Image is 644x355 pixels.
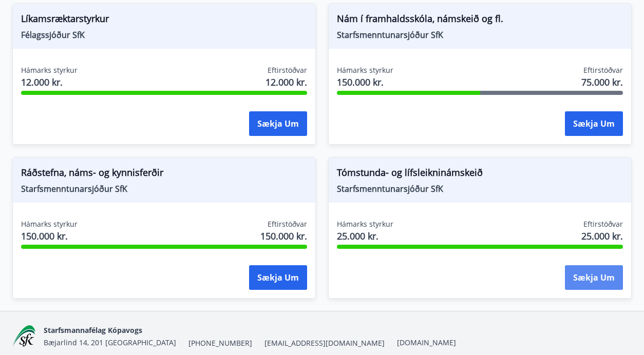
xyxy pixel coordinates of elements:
span: Félagssjóður SfK [21,29,307,41]
span: Eftirstöðvar [268,65,307,75]
span: 25.000 kr. [337,229,393,243]
button: Sækja um [249,265,307,290]
span: Hámarks styrkur [337,219,393,229]
a: [DOMAIN_NAME] [397,338,456,347]
span: 12.000 kr. [21,75,78,89]
span: Starfsmenntunarsjóður SfK [21,183,307,194]
span: Ráðstefna, náms- og kynnisferðir [21,166,307,183]
span: [PHONE_NUMBER] [188,338,252,348]
span: Starfsmannafélag Kópavogs [44,325,142,335]
button: Sækja um [249,111,307,136]
span: Hámarks styrkur [337,65,393,75]
span: 150.000 kr. [337,75,393,89]
span: Nám í framhaldsskóla, námskeið og fl. [337,12,623,29]
span: 25.000 kr. [581,229,623,243]
span: Eftirstöðvar [268,219,307,229]
span: Starfsmenntunarsjóður SfK [337,29,623,41]
span: 150.000 kr. [21,229,78,243]
span: Líkamsræktarstyrkur [21,12,307,29]
span: [EMAIL_ADDRESS][DOMAIN_NAME] [264,338,385,348]
span: Starfsmenntunarsjóður SfK [337,183,623,194]
button: Sækja um [565,111,623,136]
span: Hámarks styrkur [21,219,78,229]
span: Bæjarlind 14, 201 [GEOGRAPHIC_DATA] [44,338,176,347]
img: x5MjQkxwhnYn6YREZUTEa9Q4KsBUeQdWGts9Dj4O.png [12,325,35,347]
span: 75.000 kr. [581,75,623,89]
span: 150.000 kr. [260,229,307,243]
span: Hámarks styrkur [21,65,78,75]
span: Eftirstöðvar [583,65,623,75]
span: Tómstunda- og lífsleikninámskeið [337,166,623,183]
span: Eftirstöðvar [583,219,623,229]
button: Sækja um [565,265,623,290]
span: 12.000 kr. [266,75,307,89]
